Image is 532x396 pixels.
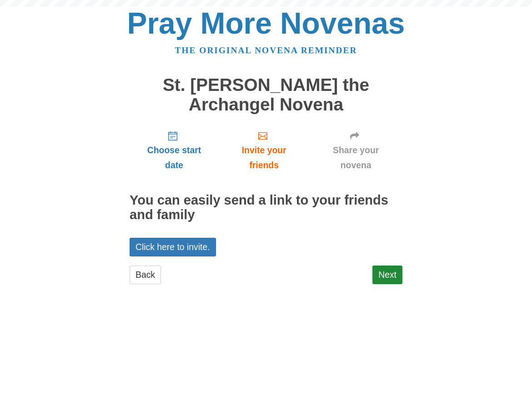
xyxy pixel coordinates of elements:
[309,123,402,177] a: Share your novena
[127,6,405,40] a: Pray More Novenas
[219,123,309,177] a: Invite your friends
[130,75,402,114] h1: St. [PERSON_NAME] the Archangel Novena
[139,143,210,173] span: Choose start date
[130,123,219,177] a: Choose start date
[130,266,161,284] a: Back
[318,143,393,173] span: Share your novena
[372,266,402,284] a: Next
[228,143,300,173] span: Invite your friends
[130,238,216,256] a: Click here to invite.
[130,193,402,222] h2: You can easily send a link to your friends and family
[175,45,357,55] a: The original novena reminder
